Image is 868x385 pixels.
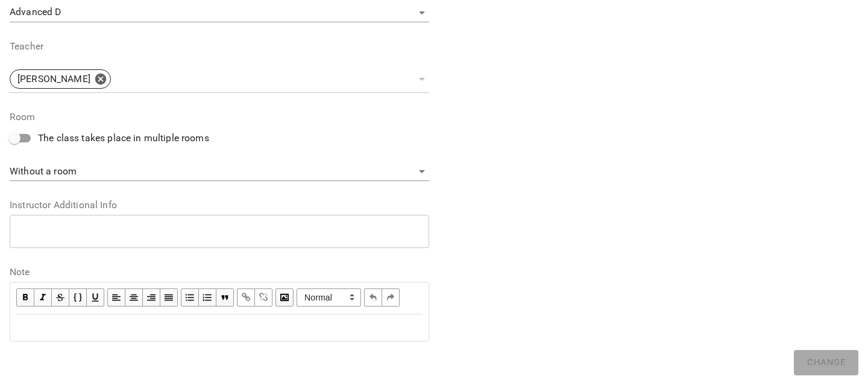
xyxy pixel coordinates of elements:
[181,288,199,307] button: UL
[87,288,104,307] button: Underline
[10,42,429,51] label: Teacher
[38,131,209,145] span: The class takes place in multiple rooms
[237,288,255,307] button: Link
[10,112,429,122] label: Room
[11,315,428,340] div: Edit text
[275,288,294,307] button: Image
[107,288,125,307] button: Align Left
[125,288,143,307] button: Align Center
[255,288,272,307] button: Remove Link
[10,200,429,210] label: Instructor Additional Info
[52,288,69,307] button: Strikethrough
[143,288,160,307] button: Align Right
[16,288,34,307] button: Bold
[10,69,111,89] div: [PERSON_NAME]
[364,288,382,307] button: Undo
[199,288,216,307] button: OL
[10,267,429,277] label: Note
[17,72,90,86] p: [PERSON_NAME]
[382,288,400,307] button: Redo
[160,288,178,307] button: Align Justify
[10,3,429,22] div: Advanced D
[10,162,429,182] div: Without a room
[10,66,429,93] div: [PERSON_NAME]
[69,288,87,307] button: Monospace
[297,288,361,307] span: Normal
[216,288,234,307] button: Blockquote
[34,288,52,307] button: Italic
